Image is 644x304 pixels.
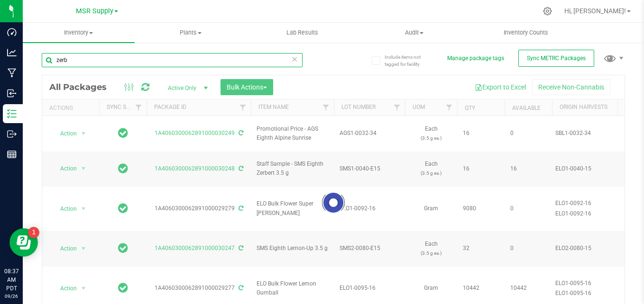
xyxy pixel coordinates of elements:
[470,23,582,43] a: Inventory Counts
[42,53,303,67] input: Search Package ID, Item Name, SKU, Lot or Part Number...
[7,89,17,98] inline-svg: Inbound
[7,109,17,118] inline-svg: Inventory
[447,54,504,63] button: Manage package tags
[542,7,553,16] div: Manage settings
[135,23,247,43] a: Plants
[564,7,626,15] span: Hi, [PERSON_NAME]!
[23,23,135,43] a: Inventory
[491,28,561,37] span: Inventory Counts
[291,53,298,65] span: Clear
[7,48,17,57] inline-svg: Analytics
[7,150,17,159] inline-svg: Reports
[135,28,246,37] span: Plants
[274,28,331,37] span: Lab Results
[359,28,469,37] span: Audit
[4,267,18,293] p: 08:37 AM PDT
[527,55,586,62] span: Sync METRC Packages
[385,54,432,68] span: Include items not tagged for facility
[247,23,359,43] a: Lab Results
[358,23,470,43] a: Audit
[518,50,594,67] button: Sync METRC Packages
[7,27,17,37] inline-svg: Dashboard
[76,7,113,15] span: MSR Supply
[4,293,18,300] p: 09/26
[9,228,38,257] iframe: Resource center
[23,28,135,37] span: Inventory
[7,129,17,139] inline-svg: Outbound
[28,227,39,238] iframe: Resource center unread badge
[7,68,17,78] inline-svg: Manufacturing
